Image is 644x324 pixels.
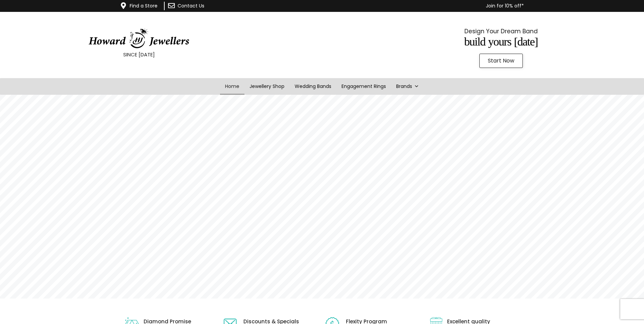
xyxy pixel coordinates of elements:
[244,78,290,95] a: Jewellery Shop
[290,78,336,95] a: Wedding Bands
[88,28,190,49] img: HowardJewellersLogo-04
[391,78,424,95] a: Brands
[464,35,538,48] span: Build Yours [DATE]
[488,58,514,64] span: Start Now
[220,78,244,95] a: Home
[178,2,204,9] a: Contact Us
[17,50,261,59] p: SINCE [DATE]
[244,2,524,10] p: Join for 10% off*
[336,78,391,95] a: Engagement Rings
[130,2,158,9] a: Find a Store
[379,26,623,36] p: Design Your Dream Band
[479,54,523,68] a: Start Now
